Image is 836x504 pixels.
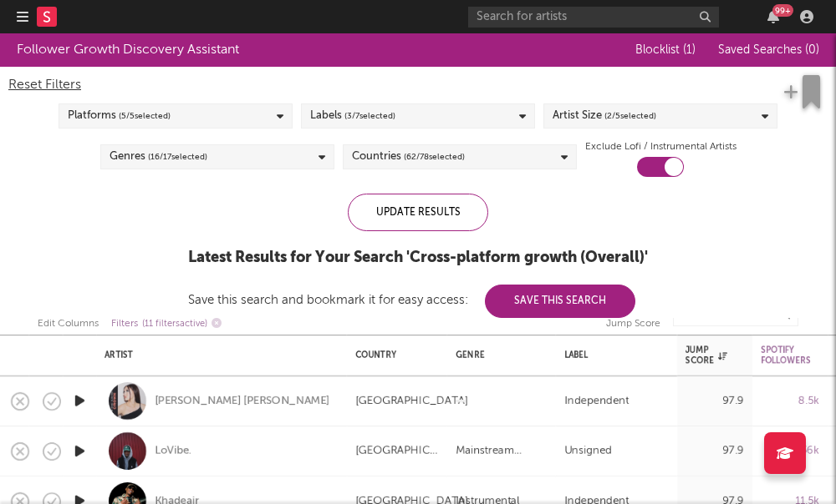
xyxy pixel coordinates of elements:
div: Save this search and bookmark it for easy access: [188,294,635,306]
span: ( 11 filters active) [142,320,207,329]
div: Jump Score [686,345,727,365]
div: Genre [456,350,539,360]
div: Edit Columns [38,314,99,334]
div: Label [564,350,660,360]
div: Jump Score [606,314,660,334]
input: Search for artists [468,7,719,28]
div: [GEOGRAPHIC_DATA] [355,391,468,411]
label: Exclude Lofi / Instrumental Artists [585,137,737,157]
div: Unsigned [564,441,612,461]
div: Country [355,350,431,360]
div: 97.9 [686,441,744,461]
button: Save This Search [485,285,635,318]
div: Latest Results for Your Search ' Cross-platform growth (Overall) ' [188,248,648,268]
a: [PERSON_NAME] [PERSON_NAME] [155,394,329,409]
a: LoVibe. [155,444,191,459]
span: ( 2 / 5 selected) [604,106,656,126]
span: ( 16 / 17 selected) [148,147,207,167]
div: Spotify Followers [761,345,811,365]
div: Independent [564,391,629,411]
div: Platforms [68,106,171,126]
div: Update Results [348,194,488,231]
div: 97.9 [686,391,744,411]
div: Artist Size [553,106,656,126]
div: Follower Growth Discovery Assistant [17,40,239,60]
span: ( 5 / 5 selected) [119,106,171,126]
div: 99 + [772,4,793,17]
div: Labels [310,106,395,126]
span: Saved Searches [718,44,819,56]
span: ( 1 ) [683,44,696,56]
div: Genres [110,147,207,167]
div: Reset Filters [8,75,828,95]
div: Filters [111,314,222,335]
button: 99+ [767,10,779,23]
div: [GEOGRAPHIC_DATA] [355,441,439,461]
div: Mainstream Electronic [456,441,548,461]
span: ( 0 ) [805,44,819,56]
div: 8.5k [761,391,819,411]
span: Blocklist [635,44,696,56]
span: ( 62 / 78 selected) [404,147,465,167]
span: ( 3 / 7 selected) [344,106,395,126]
div: 9.36k [761,441,819,461]
button: Saved Searches (0) [713,43,819,57]
div: Countries [352,147,465,167]
div: Artist [104,350,330,360]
